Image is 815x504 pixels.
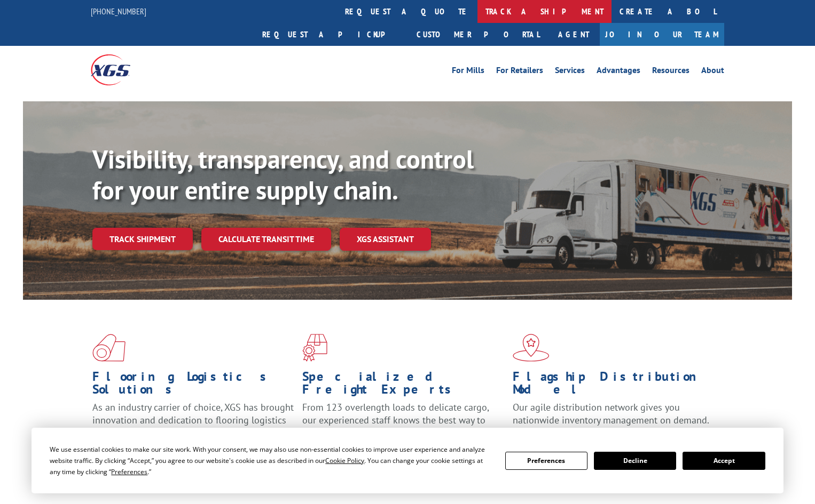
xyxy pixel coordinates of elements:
[496,66,543,78] a: For Retailers
[701,66,724,78] a: About
[597,66,640,78] a: Advantages
[555,66,585,78] a: Services
[513,370,715,401] h1: Flagship Distribution Model
[92,142,474,206] b: Visibility, transparency, and control for your entire supply chain.
[92,334,126,362] img: xgs-icon-total-supply-chain-intelligence-red
[505,452,587,470] button: Preferences
[92,370,294,401] h1: Flooring Logistics Solutions
[201,228,331,251] a: Calculate transit time
[302,334,327,362] img: xgs-icon-focused-on-flooring-red
[325,456,364,465] span: Cookie Policy
[600,23,724,46] a: Join Our Team
[302,401,504,449] p: From 123 overlength loads to delicate cargo, our experienced staff knows the best way to move you...
[111,467,147,476] span: Preferences
[302,370,504,401] h1: Specialized Freight Experts
[513,401,709,426] span: Our agile distribution network gives you nationwide inventory management on demand.
[652,66,689,78] a: Resources
[340,228,431,251] a: XGS ASSISTANT
[92,228,193,250] a: Track shipment
[683,452,765,470] button: Accept
[254,23,409,46] a: Request a pickup
[92,401,294,439] span: As an industry carrier of choice, XGS has brought innovation and dedication to flooring logistics...
[91,6,146,17] a: [PHONE_NUMBER]
[513,334,550,362] img: xgs-icon-flagship-distribution-model-red
[594,452,676,470] button: Decline
[409,23,547,46] a: Customer Portal
[547,23,600,46] a: Agent
[32,428,783,493] div: Cookie Consent Prompt
[452,66,484,78] a: For Mills
[50,444,492,477] div: We use essential cookies to make our site work. With your consent, we may also use non-essential ...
